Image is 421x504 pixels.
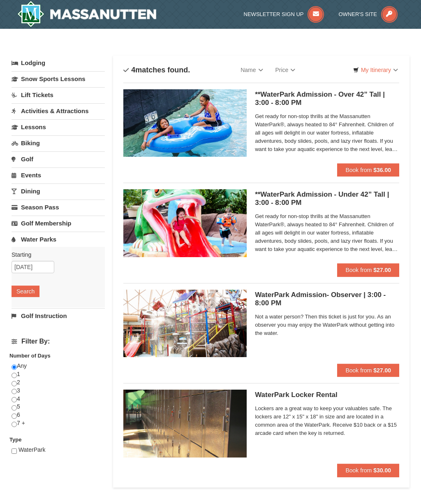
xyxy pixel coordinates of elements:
span: WaterPark [19,446,46,453]
a: Golf Instruction [12,308,105,323]
label: Starting [12,251,99,259]
strong: $30.00 [373,467,391,474]
a: Events [12,167,105,183]
button: Search [12,286,39,297]
a: Golf Membership [12,216,105,231]
a: Biking [12,135,105,151]
span: Get ready for non-stop thrills at the Massanutten WaterPark®, always heated to 84° Fahrenheit. Ch... [255,112,399,153]
img: 6619917-1005-d92ad057.png [123,390,247,457]
h5: **WaterPark Admission - Under 42” Tall | 3:00 - 8:00 PM [255,190,399,207]
img: 6619917-1058-293f39d8.jpg [123,89,247,157]
h5: WaterPark Locker Rental [255,391,399,399]
a: My Itinerary [348,64,403,76]
a: Lift Tickets [12,87,105,102]
span: Not a water person? Then this ticket is just for you. As an observer you may enjoy the WaterPark ... [255,313,399,337]
a: Name [234,62,269,78]
button: Book from $36.00 [337,163,399,177]
img: 6619917-1062-d161e022.jpg [123,189,247,257]
strong: $36.00 [373,167,391,173]
a: Price [269,62,302,78]
span: Book from [345,467,372,474]
strong: $27.00 [373,367,391,374]
a: Water Parks [12,232,105,247]
img: Massanutten Resort Logo [17,1,156,27]
span: Book from [345,367,372,374]
button: Book from $30.00 [337,464,399,477]
h4: Filter By: [12,338,105,345]
strong: Type [9,437,21,443]
a: Massanutten Resort [17,1,156,27]
span: Book from [345,267,372,273]
a: Lodging [12,56,105,70]
h5: WaterPark Admission- Observer | 3:00 - 8:00 PM [255,291,399,307]
a: Lessons [12,119,105,135]
strong: Number of Days [9,353,51,359]
a: Season Pass [12,200,105,215]
span: Get ready for non-stop thrills at the Massanutten WaterPark®, always heated to 84° Fahrenheit. Ch... [255,212,399,253]
h5: **WaterPark Admission - Over 42” Tall | 3:00 - 8:00 PM [255,91,399,107]
button: Book from $27.00 [337,263,399,276]
a: Dining [12,183,105,199]
strong: $27.00 [373,267,391,273]
img: 6619917-1066-60f46fa6.jpg [123,290,247,357]
a: Snow Sports Lessons [12,71,105,86]
span: Lockers are a great way to keep your valuables safe. The lockers are 12" x 15" x 18" in size and ... [255,404,399,437]
a: Golf [12,151,105,167]
a: Activities & Attractions [12,103,105,118]
span: Newsletter Sign Up [244,11,304,17]
span: Book from [345,167,372,173]
a: Owner's Site [338,11,398,17]
button: Book from $27.00 [337,364,399,377]
div: Any 1 2 3 4 5 6 7 + [12,362,105,436]
span: Owner's Site [338,11,377,17]
a: Newsletter Sign Up [244,11,324,17]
